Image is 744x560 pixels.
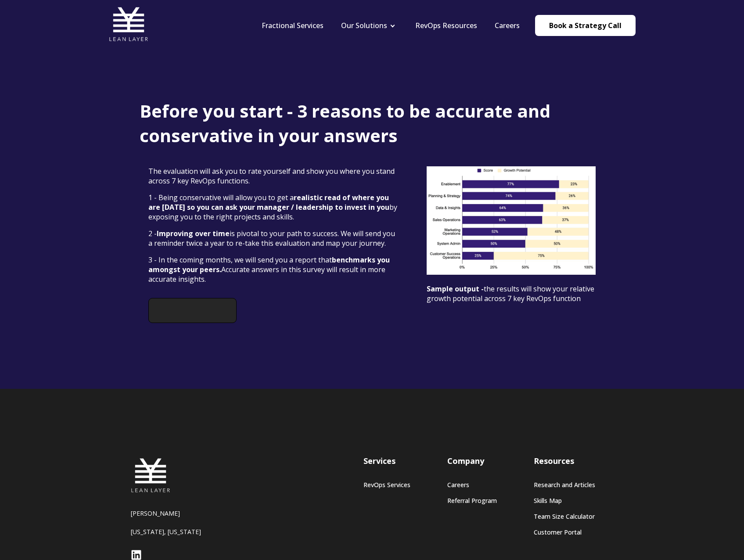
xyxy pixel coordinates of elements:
h3: Services [363,456,410,467]
span: 3 - In the coming months, we will send you a report that Accurate answers in this survey will res... [148,255,390,284]
div: Navigation Menu [253,21,528,30]
strong: Sample output - [427,284,484,294]
a: Customer Portal [534,528,595,536]
a: Referral Program [447,497,497,504]
h3: Company [447,456,497,467]
a: Fractional Services [262,21,323,30]
img: Lean Layer [131,456,170,495]
strong: benchmarks you amongst your peers. [148,255,390,274]
a: Our Solutions [341,21,387,30]
a: RevOps Resources [415,21,477,30]
a: Research and Articles [534,481,595,488]
a: Careers [495,21,520,30]
a: Skills Map [534,497,595,504]
p: [US_STATE], [US_STATE] [131,528,241,536]
img: Screenshot 2023-04-05 at 1.36.12 PM [427,166,596,275]
a: Careers [447,481,497,488]
span: the results will show your relative growth potential across 7 key RevOps function [427,284,594,303]
a: RevOps Services [363,481,410,488]
span: The evaluation will ask you to rate yourself and show you where you stand across 7 key RevOps fun... [148,166,395,186]
strong: Improving over time [157,229,230,238]
span: Before you start - 3 reasons to be accurate and conservative in your answers [140,99,550,147]
span: 1 - Being conservative will allow you to get a by exposing you to the right projects and skills. [148,193,397,222]
a: Team Size Calculator [534,513,595,520]
p: [PERSON_NAME] [131,509,241,517]
img: Lean Layer Logo [109,4,148,44]
a: Book a Strategy Call [535,15,636,36]
strong: realistic read of where you are [DATE] so you can ask your manager / leadership to invest in you [148,193,389,212]
h3: Resources [534,456,595,467]
span: 2 - is pivotal to your path to success. We will send you a reminder twice a year to re-take this ... [148,229,395,248]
